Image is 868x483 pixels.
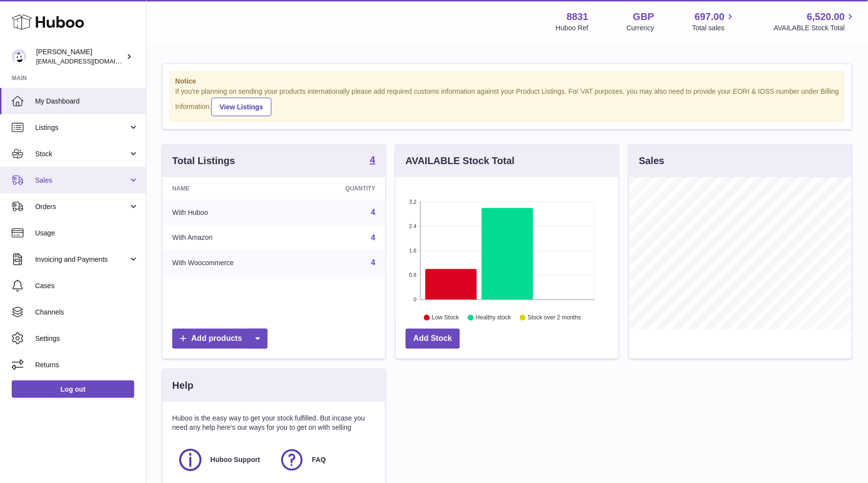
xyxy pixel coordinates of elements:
td: With Huboo [163,200,301,225]
text: 0.8 [409,272,416,278]
span: Returns [35,360,139,370]
img: rob@themysteryagency.com [12,49,26,64]
div: Currency [627,23,655,33]
span: AVAILABLE Stock Total [774,23,856,33]
a: View Listings [211,98,271,116]
a: Log out [12,380,134,398]
text: Low Stock [432,314,459,321]
span: My Dashboard [35,97,139,106]
div: [PERSON_NAME] [36,47,124,66]
a: Add products [172,329,268,349]
strong: 8831 [567,10,589,23]
strong: GBP [633,10,654,23]
td: With Woocommerce [163,250,301,275]
text: 3.2 [409,199,416,205]
h3: Total Listings [172,154,235,168]
span: Usage [35,229,139,238]
td: With Amazon [163,225,301,251]
span: Channels [35,308,139,317]
strong: Notice [175,77,839,86]
a: Add Stock [406,329,460,349]
span: Cases [35,281,139,291]
a: 4 [371,233,375,242]
h3: Sales [639,154,664,168]
a: 6,520.00 AVAILABLE Stock Total [774,10,856,33]
a: Huboo Support [177,447,269,473]
text: 0 [413,296,416,302]
a: 4 [370,155,375,167]
div: If you're planning on sending your products internationally please add required customs informati... [175,87,839,116]
a: FAQ [279,447,371,473]
span: [EMAIL_ADDRESS][DOMAIN_NAME] [36,57,144,65]
h3: Help [172,379,193,392]
p: Huboo is the easy way to get your stock fulfilled. But incase you need any help here's our ways f... [172,414,375,432]
span: Settings [35,334,139,343]
a: 4 [371,258,375,267]
span: Listings [35,123,128,132]
span: FAQ [312,455,326,464]
span: Stock [35,149,128,159]
span: 697.00 [695,10,724,23]
span: 6,520.00 [807,10,845,23]
th: Quantity [301,177,385,200]
text: 1.6 [409,248,416,253]
span: Total sales [692,23,736,33]
a: 4 [371,208,375,216]
span: Orders [35,202,128,211]
div: Huboo Ref [556,23,589,33]
text: Healthy stock [476,314,512,321]
th: Name [163,177,301,200]
span: Invoicing and Payments [35,255,128,264]
strong: 4 [370,155,375,165]
text: Stock over 2 months [528,314,581,321]
span: Sales [35,176,128,185]
span: Huboo Support [210,455,260,464]
h3: AVAILABLE Stock Total [406,154,515,168]
text: 2.4 [409,223,416,229]
a: 697.00 Total sales [692,10,736,33]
